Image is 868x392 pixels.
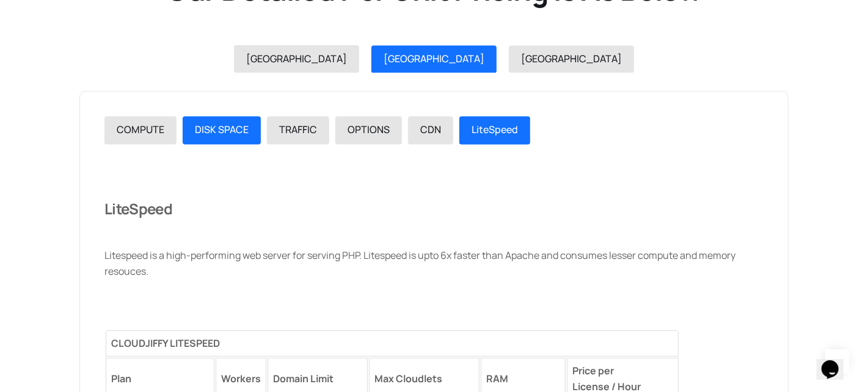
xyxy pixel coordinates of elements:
span: LiteSpeed [104,198,172,219]
span: TRAFFIC [279,123,317,136]
span: [GEOGRAPHIC_DATA] [246,52,347,65]
span: [GEOGRAPHIC_DATA] [521,52,622,65]
p: Litespeed is a high-performing web server for serving PHP. Litespeed is upto 6x faster than Apach... [104,248,764,279]
th: CLOUDJIFFY LITESPEED [106,330,679,357]
span: [GEOGRAPHIC_DATA] [384,52,484,65]
span: LiteSpeed [472,123,518,136]
span: CDN [420,123,441,136]
iframe: chat widget [817,343,856,380]
span: COMPUTE [117,123,164,136]
span: OPTIONS [348,123,390,136]
span: DISK SPACE [195,123,249,136]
